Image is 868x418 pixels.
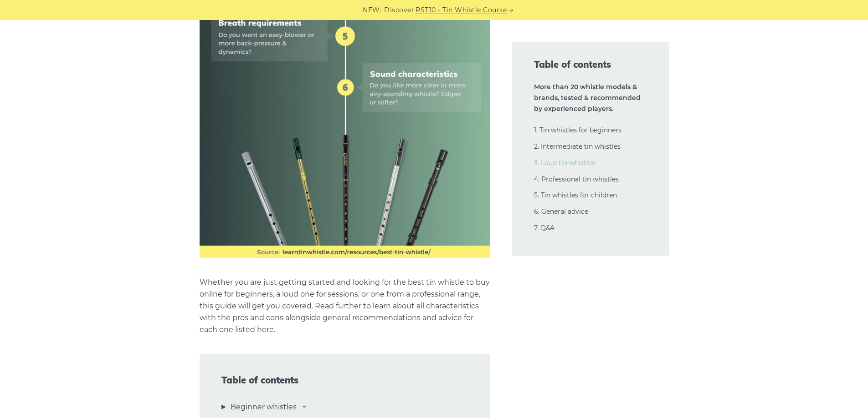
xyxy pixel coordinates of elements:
[221,375,468,386] span: Table of contents
[363,5,381,15] span: NEW:
[384,5,414,15] span: Discover
[534,207,588,216] a: 6. General advice
[534,142,621,151] a: 2. Intermediate tin whistles
[534,58,647,71] span: Table of contents
[231,401,297,413] a: Beginner whistles
[534,159,595,167] a: 3. Loud tin whistles
[534,83,641,113] strong: More than 20 whistle models & brands, tested & recommended by experienced players.
[534,191,617,199] a: 5. Tin whistles for children
[200,277,490,336] p: Whether you are just getting started and looking for the best tin whistle to buy online for begin...
[534,126,621,134] a: 1. Tin whistles for beginners
[416,5,507,15] a: PST10 - Tin Whistle Course
[534,175,619,183] a: 4. Professional tin whistles
[534,224,555,232] a: 7. Q&A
